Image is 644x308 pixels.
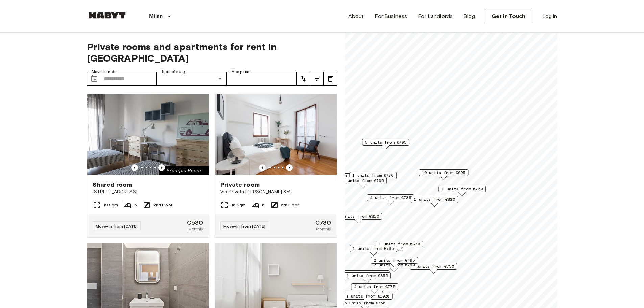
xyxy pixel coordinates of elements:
div: Map marker [339,177,387,188]
div: Map marker [438,186,486,196]
span: 1 units from €820 [414,196,455,203]
span: 1 units from €720 [345,174,386,180]
span: 4 units from €735 [370,195,411,201]
span: 1 units from €810 [338,213,379,219]
span: 19 Sqm [103,202,118,208]
span: 1 units from €785 [353,245,394,252]
span: 5th Floor [281,202,299,208]
span: 6 [134,202,137,208]
span: 16 Sqm [231,202,246,208]
label: Type of stay [161,69,185,75]
img: Marketing picture of unit IT-14-029-003-04H [87,94,209,175]
span: 6 [262,202,265,208]
a: Get in Touch [486,9,531,23]
div: Map marker [419,169,468,180]
span: 6 units from €765 [344,300,385,306]
div: Map marker [362,139,409,149]
span: 1 units from €720 [352,172,393,179]
span: 1 units from €855 [347,273,388,279]
a: For Landlords [418,12,453,20]
div: Map marker [351,283,398,294]
span: Shared room [93,181,132,189]
span: Monthly [316,226,331,232]
button: tune [296,72,310,86]
span: €530 [187,220,204,226]
div: Map marker [410,263,457,274]
span: 1 units from €1020 [346,293,389,299]
span: 1 units from €830 [379,241,420,247]
span: 2 units from €750 [413,263,454,269]
span: Private rooms and apartments for rent in [GEOGRAPHIC_DATA] [87,41,337,64]
a: For Business [375,12,407,20]
div: Map marker [371,257,418,267]
span: Via Privata [PERSON_NAME] 8/A [220,189,331,195]
span: €730 [315,220,331,226]
div: Map marker [343,293,392,303]
a: Log in [542,12,557,20]
div: Map marker [343,272,391,283]
button: Choose date [88,72,101,86]
div: Map marker [340,270,389,281]
div: Map marker [376,241,423,251]
button: Previous image [259,164,266,171]
span: 2 units from €495 [374,257,415,263]
span: Move-in from [DATE] [223,223,266,229]
span: [STREET_ADDRESS] [93,189,204,195]
span: 10 units from €695 [422,170,465,176]
span: 1 units from €795 [342,177,384,184]
span: Move-in from [DATE] [96,223,138,229]
img: Habyt [87,12,127,19]
span: 1 units from €720 [442,186,483,192]
button: Previous image [158,164,165,171]
button: Previous image [131,164,138,171]
button: tune [324,72,337,86]
span: 5 units from €705 [365,139,406,145]
span: 4 units from €775 [354,284,395,290]
button: tune [310,72,324,86]
div: Map marker [350,245,397,256]
label: Move-in date [92,69,117,75]
span: Private room [220,181,260,189]
a: Marketing picture of unit IT-14-029-003-04HPrevious imagePrevious imageShared room[STREET_ADDRESS... [87,94,209,238]
label: Max price [231,69,249,75]
img: Marketing picture of unit IT-14-055-006-02H [215,94,337,175]
div: Map marker [411,196,458,207]
div: Map marker [349,172,397,183]
a: About [348,12,364,20]
div: Map marker [335,213,382,223]
span: 3 units from €1235 [343,271,386,277]
a: Marketing picture of unit IT-14-055-006-02HPrevious imagePrevious imagePrivate roomVia Privata [P... [215,94,337,238]
button: Previous image [286,164,293,171]
div: Map marker [367,194,414,205]
a: Blog [463,12,475,20]
span: Monthly [188,226,203,232]
p: Milan [149,12,163,20]
span: 2nd Floor [153,202,172,208]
